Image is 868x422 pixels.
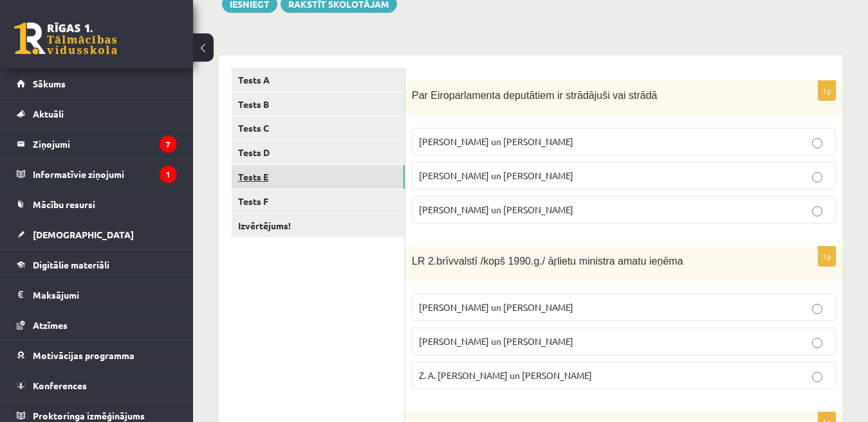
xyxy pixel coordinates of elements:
span: Mācību resursi [33,198,95,210]
i: 7 [160,136,177,153]
a: Tests B [232,92,405,116]
legend: Informatīvie ziņojumi [33,159,177,189]
a: Tests D [232,141,405,164]
span: [PERSON_NAME] un [PERSON_NAME] [419,204,573,215]
a: Tests E [232,165,405,189]
span: Aktuāli [33,108,64,119]
legend: Maksājumi [33,280,177,310]
a: [DEMOGRAPHIC_DATA] [17,220,177,249]
span: [PERSON_NAME] un [PERSON_NAME] [419,301,573,313]
span: [PERSON_NAME] un [PERSON_NAME] [419,335,573,347]
span: LR 2.brīvvalstī /kopš 1990.g./ āŗlietu ministra amatu ieņēma [412,256,683,267]
input: [PERSON_NAME] un [PERSON_NAME] [812,338,822,348]
span: [PERSON_NAME] un [PERSON_NAME] [419,136,573,147]
span: Z. A. [PERSON_NAME] un [PERSON_NAME] [419,369,592,381]
span: Motivācijas programma [33,349,134,361]
a: Informatīvie ziņojumi1 [17,159,177,189]
span: Atzīmes [33,319,68,331]
input: [PERSON_NAME] un [PERSON_NAME] [812,138,822,148]
a: Izvērtējums! [232,214,405,238]
a: Konferences [17,371,177,400]
i: 1 [160,166,177,183]
a: Tests F [232,189,405,213]
legend: Ziņojumi [33,129,177,159]
a: Tests C [232,116,405,140]
span: Proktoringa izmēģinājums [33,410,145,421]
a: Sākums [17,69,177,98]
input: [PERSON_NAME] un [PERSON_NAME] [812,206,822,216]
a: Rīgas 1. Tālmācības vidusskola [14,22,117,55]
a: Digitālie materiāli [17,250,177,279]
a: Motivācijas programma [17,340,177,370]
p: 1p [818,80,836,101]
span: [PERSON_NAME] un [PERSON_NAME] [419,170,573,181]
a: Atzīmes [17,310,177,340]
input: Z. A. [PERSON_NAME] un [PERSON_NAME] [812,372,822,382]
input: [PERSON_NAME] un [PERSON_NAME] [812,172,822,182]
a: Ziņojumi7 [17,129,177,159]
input: [PERSON_NAME] un [PERSON_NAME] [812,304,822,314]
a: Aktuāli [17,99,177,128]
a: Maksājumi [17,280,177,310]
span: Par Eiroparlamenta deputātiem ir strādājuši vai strādā [412,90,658,101]
span: Konferences [33,380,87,391]
span: [DEMOGRAPHIC_DATA] [33,229,134,240]
p: 1p [818,246,836,267]
a: Tests A [232,68,405,92]
span: Sākums [33,78,66,89]
a: Mācību resursi [17,189,177,219]
span: Digitālie materiāli [33,259,109,270]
